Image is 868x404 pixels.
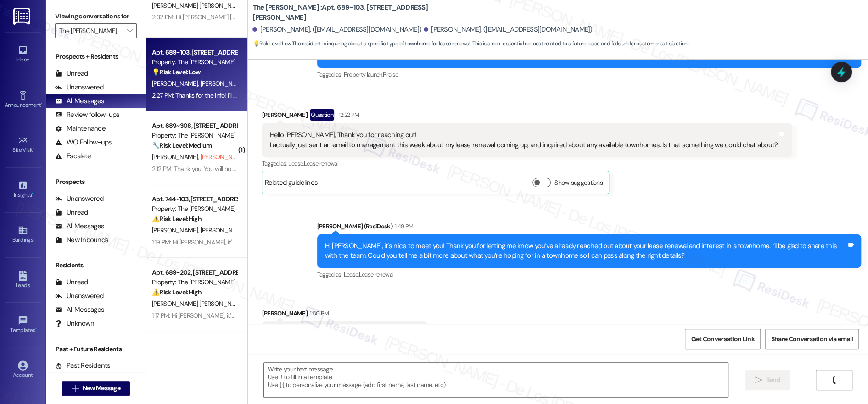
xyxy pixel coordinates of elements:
[310,109,334,121] div: Question
[55,96,104,106] div: All Messages
[392,221,413,231] div: 1:49 PM
[5,42,41,67] a: Inbox
[317,68,861,81] div: Tagged as:
[745,370,790,390] button: Send
[303,160,338,167] span: Lease renewal
[201,226,246,234] span: [PERSON_NAME]
[152,91,674,100] div: 2:27 PM: Thanks for the info! I'll share your preference for a 2x2.5 townhome with the team and g...
[55,83,104,92] div: Unanswered
[264,178,318,191] div: Related guidelines
[771,334,853,344] span: Share Conversation via email
[152,13,620,21] div: 2:32 PM: Hi [PERSON_NAME] [PERSON_NAME], it's nice to meet you! Please don't hesitate to reach ou...
[554,178,603,188] label: Show suggestions
[152,215,202,223] strong: ⚠️ Risk Level: High
[359,271,394,278] span: Lease renewal
[383,71,398,78] span: Praise
[46,344,146,354] div: Past + Future Residents
[317,268,861,281] div: Tagged as:
[35,326,37,332] span: •
[5,133,41,157] a: Site Visit •
[55,319,94,328] div: Unknown
[325,241,846,261] div: Hi [PERSON_NAME], it's nice to meet you! Thank you for letting me know you’ve already reached out...
[62,381,130,396] button: New Message
[152,79,201,88] span: [PERSON_NAME]
[201,153,279,161] span: [PERSON_NAME] (Opted Out)
[33,145,34,152] span: •
[252,3,436,22] b: The [PERSON_NAME] : Apt. 689~103, [STREET_ADDRESS][PERSON_NAME]
[55,361,111,371] div: Past Residents
[152,194,237,204] div: Apt. 744~103, [STREET_ADDRESS][PERSON_NAME]
[252,25,421,34] div: [PERSON_NAME]. ([EMAIL_ADDRESS][DOMAIN_NAME])
[262,157,792,170] div: Tagged as:
[152,141,212,149] strong: 🔧 Risk Level: Medium
[5,358,41,382] a: Account
[201,79,246,88] span: [PERSON_NAME]
[831,376,838,384] i: 
[152,48,237,57] div: Apt. 689~103, [STREET_ADDRESS][PERSON_NAME]
[55,208,88,217] div: Unread
[766,375,780,385] span: Send
[83,383,120,393] span: New Message
[55,124,106,133] div: Maintenance
[5,177,41,202] a: Insights •
[152,226,201,234] span: [PERSON_NAME]
[13,8,32,25] img: ResiDesk Logo
[127,27,132,34] i: 
[152,165,584,173] div: 2:12 PM: Thank you. You will no longer receive texts from this thread. Please reply with 'UNSTOP'...
[336,110,359,120] div: 12:22 PM
[152,238,789,246] div: 1:19 PM: Hi [PERSON_NAME], it's nice to meet you! I'd be happy to look into your lease renewal op...
[765,329,859,349] button: Share Conversation via email
[317,221,861,234] div: [PERSON_NAME] (ResiDesk)
[55,305,104,315] div: All Messages
[55,9,137,23] label: Viewing conversations for
[46,52,146,61] div: Prospects + Residents
[152,121,237,131] div: Apt. 689~308, [STREET_ADDRESS][PERSON_NAME]
[55,235,108,245] div: New Inbounds
[691,334,754,344] span: Get Conversation Link
[46,260,146,270] div: Residents
[152,204,237,214] div: Property: The [PERSON_NAME]
[262,109,792,124] div: [PERSON_NAME]
[288,160,303,167] span: Lease ,
[152,131,237,140] div: Property: The [PERSON_NAME]
[343,271,358,278] span: Lease ,
[55,194,104,204] div: Unanswered
[152,277,237,287] div: Property: The [PERSON_NAME]
[55,138,112,147] div: WO Follow-ups
[152,153,201,161] span: [PERSON_NAME]
[5,268,41,293] a: Leads
[685,329,760,349] button: Get Conversation Link
[32,190,33,197] span: •
[152,1,245,10] span: [PERSON_NAME] [PERSON_NAME]
[55,110,119,120] div: Review follow-ups
[46,177,146,187] div: Prospects
[262,309,427,321] div: [PERSON_NAME]
[152,268,237,277] div: Apt. 689~202, [STREET_ADDRESS][PERSON_NAME]
[41,100,42,107] span: •
[343,71,383,78] span: Property launch ,
[755,376,762,384] i: 
[5,222,41,247] a: Buildings
[55,151,91,161] div: Escalate
[55,291,104,301] div: Unanswered
[55,221,104,231] div: All Messages
[269,130,778,150] div: Hello [PERSON_NAME], Thank you for reaching out! I actually just sent an email to management this...
[55,277,88,287] div: Unread
[252,40,291,47] strong: 💡 Risk Level: Low
[5,313,41,338] a: Templates •
[152,68,201,76] strong: 💡 Risk Level: Low
[308,309,329,318] div: 1:50 PM
[55,69,88,78] div: Unread
[152,299,245,308] span: [PERSON_NAME] [PERSON_NAME]
[152,288,202,296] strong: ⚠️ Risk Level: High
[59,23,122,38] input: All communities
[424,25,593,34] div: [PERSON_NAME]. ([EMAIL_ADDRESS][DOMAIN_NAME])
[252,39,688,49] span: : The resident is inquiring about a specific type of townhome for lease renewal. This is a non-es...
[152,57,237,67] div: Property: The [PERSON_NAME]
[72,385,78,392] i: 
